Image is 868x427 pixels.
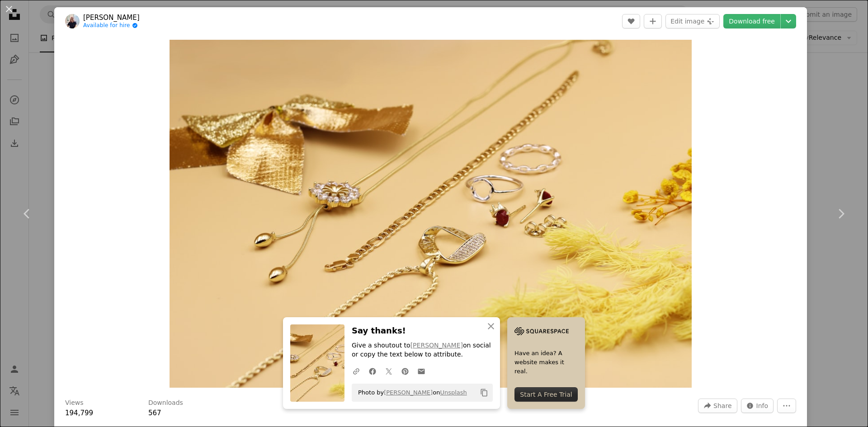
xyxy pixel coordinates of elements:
a: Share over email [413,362,429,380]
button: More Actions [777,399,796,413]
a: Available for hire [83,22,140,29]
button: Share this image [698,399,737,413]
h3: Say thanks! [352,324,493,338]
img: a bunch of jewelry laying on a table [170,40,692,388]
button: Zoom in on this image [170,40,692,388]
span: 567 [148,409,161,417]
h3: Downloads [148,399,183,408]
button: Stats about this image [741,399,774,413]
a: [PERSON_NAME] [410,342,463,349]
button: Copy to clipboard [476,385,492,400]
span: 194,799 [65,409,93,417]
button: Choose download size [781,14,796,28]
span: Have an idea? A website makes it real. [514,349,578,376]
a: Unsplash [440,389,467,396]
h3: Views [65,399,84,408]
a: Have an idea? A website makes it real.Start A Free Trial [507,317,585,409]
a: Share on Facebook [364,362,381,380]
span: Info [756,399,769,413]
a: Share on Pinterest [397,362,413,380]
a: [PERSON_NAME] [384,389,433,396]
a: Share on Twitter [381,362,397,380]
a: [PERSON_NAME] [83,13,140,22]
img: Go to Rotchel Balicao's profile [65,14,80,28]
img: file-1705255347840-230a6ab5bca9image [514,324,569,338]
button: Edit image [665,14,720,28]
p: Give a shoutout to on social or copy the text below to attribute. [352,341,493,359]
a: Download free [723,14,780,28]
button: Like [622,14,640,28]
span: Photo by on [354,385,467,400]
button: Add to Collection [644,14,662,28]
div: Start A Free Trial [514,387,578,402]
a: Next [814,170,868,257]
span: Share [713,399,731,413]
